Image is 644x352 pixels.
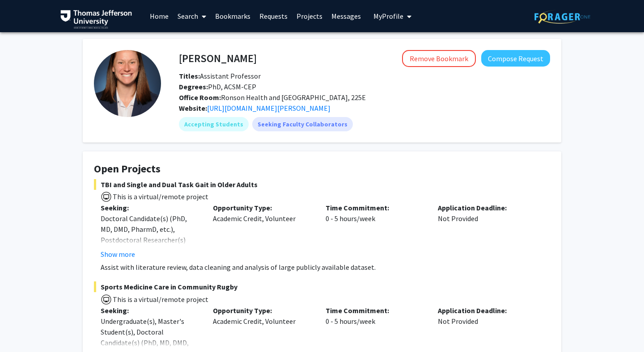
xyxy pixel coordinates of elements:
[373,12,403,21] span: My Profile
[252,117,353,131] mat-chip: Seeking Faculty Collaborators
[94,50,161,117] img: Profile Picture
[292,0,327,32] a: Projects
[431,202,543,260] div: Not Provided
[438,202,537,213] p: Application Deadline:
[94,163,550,176] h4: Open Projects
[101,249,135,260] button: Show more
[213,305,312,316] p: Opportunity Type:
[255,0,292,32] a: Requests
[481,50,550,67] button: Compose Request to Katie Hunzinger
[101,202,199,213] p: Seeking:
[7,312,38,345] iframe: Chat
[112,192,208,201] span: This is a virtual/remote project
[179,82,208,91] b: Degrees:
[319,202,431,260] div: 0 - 5 hours/week
[112,295,208,304] span: This is a virtual/remote project
[327,0,365,32] a: Messages
[145,0,173,32] a: Home
[179,71,261,80] span: Assistant Professor
[206,202,318,260] div: Academic Credit, Volunteer
[326,305,424,316] p: Time Commitment:
[173,0,211,32] a: Search
[213,202,312,213] p: Opportunity Type:
[179,93,366,102] span: Ronson Health and [GEOGRAPHIC_DATA], 225E
[94,281,550,292] span: Sports Medicine Care in Community Rugby
[101,262,550,272] p: Assist with literature review, data cleaning and analysis of large publicly available dataset.
[101,213,199,267] div: Doctoral Candidate(s) (PhD, MD, DMD, PharmD, etc.), Postdoctoral Researcher(s) / Research Staff, ...
[179,117,249,131] mat-chip: Accepting Students
[179,50,257,67] h4: [PERSON_NAME]
[179,82,256,91] span: PhD, ACSM-CEP
[60,10,132,29] img: Thomas Jefferson University Logo
[326,202,424,213] p: Time Commitment:
[179,93,221,102] b: Office Room:
[179,71,200,80] b: Titles:
[207,104,330,113] a: Opens in a new tab
[101,305,199,316] p: Seeking:
[402,50,476,67] button: Remove Bookmark
[534,10,590,24] img: ForagerOne Logo
[94,179,550,190] span: TBI and Single and Dual Task Gait in Older Adults
[179,104,207,113] b: Website:
[211,0,255,32] a: Bookmarks
[438,305,537,316] p: Application Deadline:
